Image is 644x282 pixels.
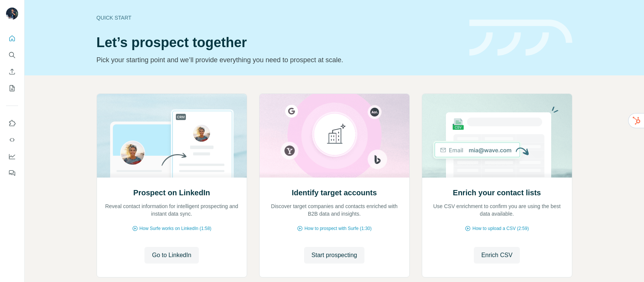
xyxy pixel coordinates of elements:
[6,65,18,78] button: Enrich CSV
[97,14,460,21] div: Quick start
[97,35,460,50] h1: Let’s prospect together
[259,94,410,178] img: Identify target accounts
[292,187,377,198] h2: Identify target accounts
[6,32,18,45] button: Quick start
[133,187,210,198] h2: Prospect on LinkedIn
[472,225,529,232] span: How to upload a CSV (2:59)
[152,251,191,260] span: Go to LinkedIn
[6,8,18,20] img: Avatar
[144,247,199,264] button: Go to LinkedIn
[453,187,541,198] h2: Enrich your contact lists
[481,251,513,260] span: Enrich CSV
[304,247,365,264] button: Start prospecting
[6,150,18,163] button: Dashboard
[267,202,402,218] p: Discover target companies and contacts enriched with B2B data and insights.
[6,133,18,147] button: Use Surfe API
[97,55,460,65] p: Pick your starting point and we’ll provide everything you need to prospect at scale.
[6,81,18,95] button: My lists
[140,225,212,232] span: How Surfe works on LinkedIn (1:58)
[6,116,18,130] button: Use Surfe on LinkedIn
[97,94,247,178] img: Prospect on LinkedIn
[430,202,564,218] p: Use CSV enrichment to confirm you are using the best data available.
[6,166,18,180] button: Feedback
[469,20,572,56] img: banner
[312,251,357,260] span: Start prospecting
[6,48,18,62] button: Search
[304,225,372,232] span: How to prospect with Surfe (1:30)
[105,202,239,218] p: Reveal contact information for intelligent prospecting and instant data sync.
[422,94,572,178] img: Enrich your contact lists
[474,247,520,264] button: Enrich CSV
